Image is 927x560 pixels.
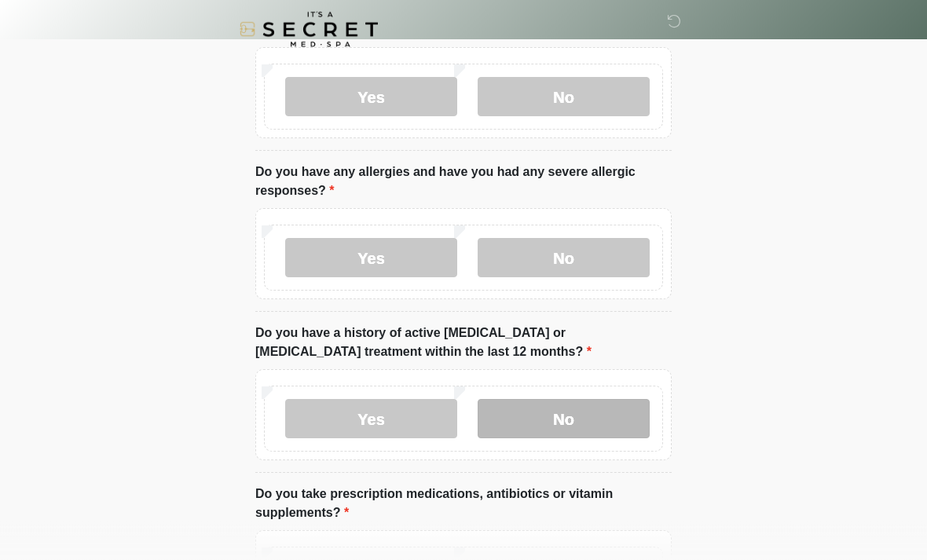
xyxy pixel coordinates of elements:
[255,163,672,201] label: Do you have any allergies and have you had any severe allergic responses?
[285,239,457,278] label: Yes
[240,12,378,47] img: It's A Secret Med Spa Logo
[255,485,672,523] label: Do you take prescription medications, antibiotics or vitamin supplements?
[478,78,650,117] label: No
[285,78,457,117] label: Yes
[478,400,650,439] label: No
[285,400,457,439] label: Yes
[255,324,672,362] label: Do you have a history of active [MEDICAL_DATA] or [MEDICAL_DATA] treatment within the last 12 mon...
[478,239,650,278] label: No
